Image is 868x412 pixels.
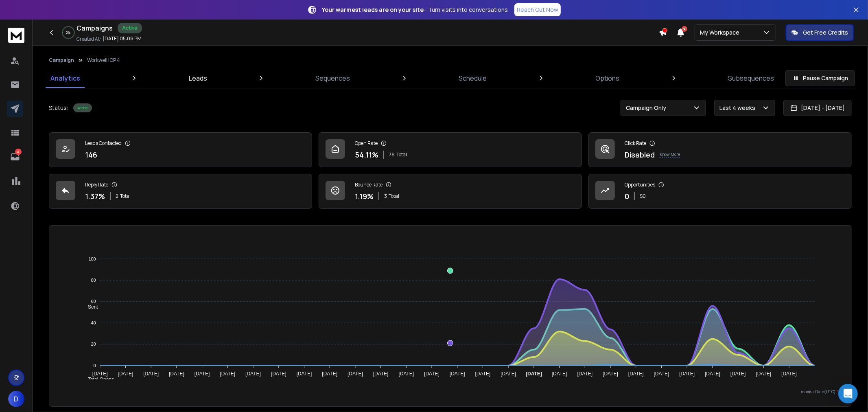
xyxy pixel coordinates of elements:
[195,371,210,377] tspan: [DATE]
[454,68,492,88] a: Schedule
[7,149,23,165] a: 4
[590,68,624,88] a: Options
[73,103,92,112] div: Active
[92,371,108,377] tspan: [DATE]
[654,371,669,377] tspan: [DATE]
[322,371,337,377] tspan: [DATE]
[838,384,858,403] div: Open Intercom Messenger
[625,182,655,188] p: Opportunities
[116,193,118,199] span: 2
[322,6,508,14] p: – Turn visits into conversations
[271,371,286,377] tspan: [DATE]
[322,6,424,13] strong: Your warmest leads are on your site
[85,182,108,188] p: Reply Rate
[514,3,561,16] a: Reach Out Now
[319,132,582,167] a: Open Rate54.11%79Total
[628,371,644,377] tspan: [DATE]
[15,149,22,155] p: 4
[783,100,852,116] button: [DATE] - [DATE]
[389,193,399,199] span: Total
[728,73,774,83] p: Subsequences
[475,371,491,377] tspan: [DATE]
[625,140,646,147] p: Click Rate
[49,174,312,209] a: Reply Rate1.37%2Total
[785,70,855,86] button: Pause Campaign
[355,149,378,160] p: 54.11 %
[77,23,113,33] h1: Campaigns
[103,35,142,42] p: [DATE] 05:06 PM
[595,73,619,83] p: Options
[680,371,695,377] tspan: [DATE]
[91,342,96,347] tspan: 20
[85,191,105,202] p: 1.37 %
[501,371,516,377] tspan: [DATE]
[49,57,74,64] button: Campaign
[625,191,629,202] p: 0
[319,174,582,209] a: Bounce Rate1.19%3Total
[625,149,655,160] p: Disabled
[49,104,68,112] p: Status:
[730,371,746,377] tspan: [DATE]
[91,299,96,304] tspan: 60
[626,104,669,112] p: Campaign Only
[660,151,680,158] p: Know More
[603,371,618,377] tspan: [DATE]
[85,149,97,160] p: 146
[82,377,114,382] span: Total Opens
[50,73,80,83] p: Analytics
[118,23,142,33] div: Active
[348,371,363,377] tspan: [DATE]
[424,371,439,377] tspan: [DATE]
[526,371,542,377] tspan: [DATE]
[220,371,235,377] tspan: [DATE]
[184,68,212,88] a: Leads
[85,140,122,147] p: Leads Contacted
[8,391,24,407] button: D
[143,371,159,377] tspan: [DATE]
[355,191,374,202] p: 1.19 %
[189,73,207,83] p: Leads
[87,57,120,64] p: Workwell ICP 4
[355,182,383,188] p: Bounce Rate
[705,371,720,377] tspan: [DATE]
[118,371,133,377] tspan: [DATE]
[700,28,743,37] p: My Workspace
[588,174,852,209] a: Opportunities0$0
[640,193,646,199] p: $ 0
[756,371,772,377] tspan: [DATE]
[577,371,593,377] tspan: [DATE]
[517,6,558,14] p: Reach Out Now
[66,30,71,35] p: 2 %
[297,371,312,377] tspan: [DATE]
[396,151,407,158] span: Total
[120,193,131,199] span: Total
[245,371,261,377] tspan: [DATE]
[459,73,487,83] p: Schedule
[91,320,96,325] tspan: 40
[88,256,96,261] tspan: 100
[49,132,312,167] a: Leads Contacted146
[450,371,465,377] tspan: [DATE]
[316,73,350,83] p: Sequences
[93,363,96,368] tspan: 0
[373,371,389,377] tspan: [DATE]
[355,140,378,147] p: Open Rate
[91,278,96,283] tspan: 80
[311,68,355,88] a: Sequences
[384,193,387,199] span: 3
[803,28,848,37] p: Get Free Credits
[782,371,797,377] tspan: [DATE]
[723,68,779,88] a: Subsequences
[588,132,852,167] a: Click RateDisabledKnow More
[552,371,567,377] tspan: [DATE]
[8,28,24,43] img: logo
[169,371,184,377] tspan: [DATE]
[82,304,98,310] span: Sent
[719,104,759,112] p: Last 4 weeks
[77,36,101,42] p: Created At:
[389,151,395,158] span: 79
[46,68,85,88] a: Analytics
[682,26,687,32] span: 50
